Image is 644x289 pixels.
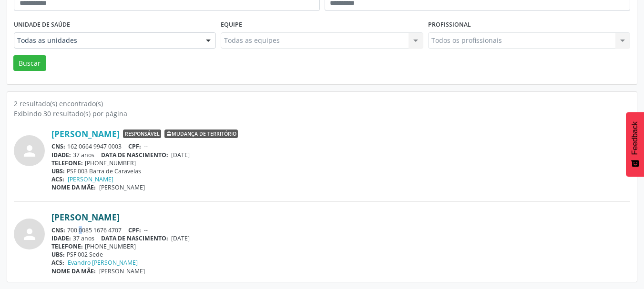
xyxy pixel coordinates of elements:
[21,226,38,243] i: person
[68,259,138,267] a: Evandro [PERSON_NAME]
[99,183,145,191] span: [PERSON_NAME]
[51,167,630,175] div: PSF 003 Barra de Caravelas
[51,151,71,159] span: IDADE:
[51,234,630,242] div: 37 anos
[51,167,65,175] span: UBS:
[51,226,630,234] div: 700 0085 1676 4707
[51,129,120,139] a: [PERSON_NAME]
[51,250,630,259] div: PSF 002 Sede
[99,267,145,275] span: [PERSON_NAME]
[51,159,630,167] div: [PHONE_NUMBER]
[221,18,242,32] label: Equipe
[101,151,168,159] span: DATA DE NASCIMENTO:
[428,18,471,32] label: Profissional
[51,242,630,250] div: [PHONE_NUMBER]
[51,142,630,150] div: 162 0664 9947 0003
[21,142,38,159] i: person
[14,18,70,32] label: Unidade de saúde
[631,121,639,155] span: Feedback
[13,55,46,71] button: Buscar
[51,183,96,191] span: NOME DA MÃE:
[51,226,65,234] span: CNS:
[51,159,83,167] span: TELEFONE:
[101,234,168,242] span: DATA DE NASCIMENTO:
[51,250,65,259] span: UBS:
[171,234,190,242] span: [DATE]
[51,267,96,275] span: NOME DA MÃE:
[51,175,64,183] span: ACS:
[171,151,190,159] span: [DATE]
[51,234,71,242] span: IDADE:
[51,259,64,267] span: ACS:
[68,175,113,183] a: [PERSON_NAME]
[14,109,630,119] div: Exibindo 30 resultado(s) por página
[51,142,65,150] span: CNS:
[51,151,630,159] div: 37 anos
[51,242,83,250] span: TELEFONE:
[128,142,141,150] span: CPF:
[626,112,644,177] button: Feedback - Mostrar pesquisa
[164,130,238,138] span: Mudança de território
[17,36,196,45] span: Todas as unidades
[144,142,148,150] span: --
[144,226,148,234] span: --
[128,226,141,234] span: CPF:
[51,212,120,222] a: [PERSON_NAME]
[14,99,630,109] div: 2 resultado(s) encontrado(s)
[123,130,161,138] span: Responsável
